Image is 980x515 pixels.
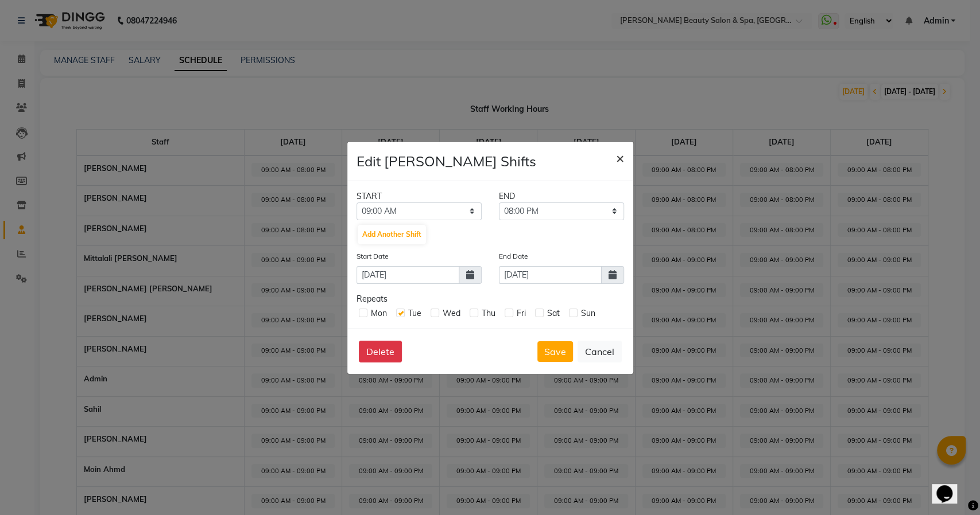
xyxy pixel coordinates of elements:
[348,190,490,202] div: START
[357,151,536,171] h4: Edit [PERSON_NAME] Shifts
[358,225,426,244] button: Add Another Shift
[499,266,602,284] input: yyyy-mm-dd
[616,149,624,166] span: ×
[408,308,421,318] span: Tue
[578,341,622,362] button: Cancel
[357,266,459,284] input: yyyy-mm-dd
[357,251,389,262] label: Start Date
[359,341,402,362] button: Delete
[482,308,495,318] span: Thu
[499,251,528,262] label: End Date
[443,308,460,318] span: Wed
[607,142,633,174] button: Close
[547,308,560,318] span: Sat
[357,293,624,305] div: Repeats
[537,341,573,362] button: Save
[517,308,526,318] span: Fri
[371,308,387,318] span: Mon
[932,469,969,504] iframe: chat widget
[581,308,595,318] span: Sun
[490,190,633,202] div: END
